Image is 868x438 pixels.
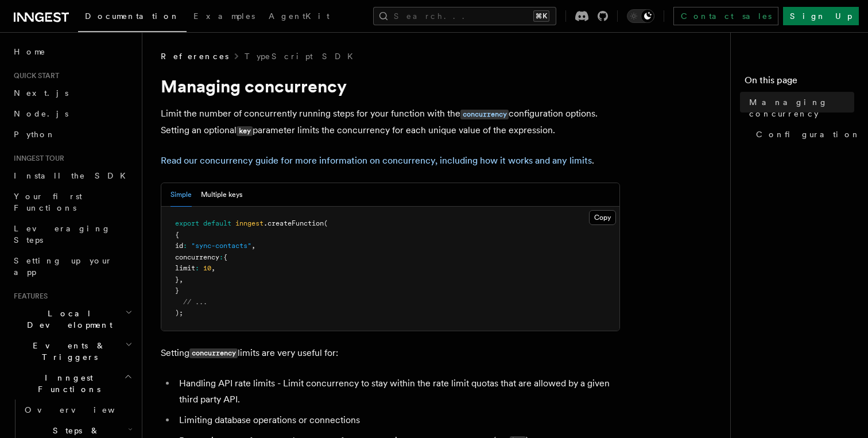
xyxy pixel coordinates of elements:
[14,88,68,98] span: Next.js
[203,264,211,272] span: 10
[161,76,620,96] h1: Managing concurrency
[9,367,135,400] button: Inngest Functions
[263,219,324,227] span: .createFunction
[161,345,620,362] p: Setting limits are very useful for:
[14,130,56,139] span: Python
[9,154,64,163] span: Inngest tour
[25,405,143,414] span: Overview
[219,253,223,261] span: :
[223,253,227,261] span: {
[9,103,135,124] a: Node.js
[9,83,135,103] a: Next.js
[460,110,509,119] code: concurrency
[9,372,124,395] span: Inngest Functions
[14,171,133,180] span: Install the SDK
[175,253,219,261] span: concurrency
[14,256,113,277] span: Setting up your app
[175,309,183,317] span: );
[161,51,228,62] span: References
[9,218,135,250] a: Leveraging Steps
[161,106,620,139] p: Limit the number of concurrently running steps for your function with the configuration options. ...
[9,186,135,218] a: Your first Functions
[673,7,778,25] a: Contact sales
[175,286,179,294] span: }
[9,335,135,367] button: Events & Triggers
[9,165,135,186] a: Install the SDK
[191,242,251,250] span: "sync-contacts"
[175,242,183,250] span: id
[251,242,255,250] span: ,
[175,231,179,239] span: {
[9,71,59,80] span: Quick start
[161,155,592,166] a: Read our concurrency guide for more information on concurrency, including how it works and any li...
[14,224,111,245] span: Leveraging Steps
[783,7,859,25] a: Sign Up
[187,3,262,31] a: Examples
[193,11,255,21] span: Examples
[751,124,854,145] a: Configuration
[14,192,82,212] span: Your first Functions
[9,292,48,301] span: Features
[175,219,199,227] span: export
[195,264,199,272] span: :
[324,219,328,227] span: (
[175,276,179,284] span: }
[9,308,125,331] span: Local Development
[589,210,616,225] button: Copy
[176,412,620,428] li: Limiting database operations or connections
[203,219,231,227] span: default
[9,124,135,145] a: Python
[179,276,183,284] span: ,
[745,92,854,124] a: Managing concurrency
[237,126,253,136] code: key
[85,11,180,21] span: Documentation
[269,11,330,21] span: AgentKit
[533,10,549,22] kbd: ⌘K
[9,340,125,363] span: Events & Triggers
[460,108,509,119] a: concurrency
[749,96,854,119] span: Managing concurrency
[175,264,195,272] span: limit
[201,183,242,207] button: Multiple keys
[211,264,215,272] span: ,
[189,348,238,358] code: concurrency
[9,250,135,282] a: Setting up your app
[373,7,556,25] button: Search...⌘K
[78,3,187,32] a: Documentation
[14,109,68,118] span: Node.js
[183,242,187,250] span: :
[20,400,135,420] a: Overview
[9,41,135,62] a: Home
[245,51,360,62] a: TypeScript SDK
[9,303,135,335] button: Local Development
[170,183,192,207] button: Simple
[235,219,263,227] span: inngest
[176,375,620,408] li: Handling API rate limits - Limit concurrency to stay within the rate limit quotas that are allowe...
[161,153,620,169] p: .
[745,73,854,92] h4: On this page
[756,129,861,140] span: Configuration
[183,298,207,306] span: // ...
[627,9,654,23] button: Toggle dark mode
[14,46,46,57] span: Home
[262,3,336,31] a: AgentKit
